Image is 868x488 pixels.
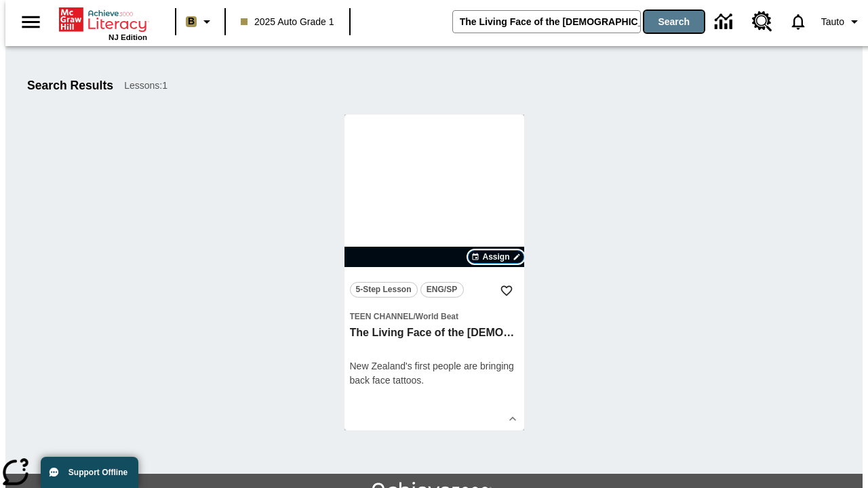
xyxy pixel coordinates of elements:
button: Search [644,11,704,33]
input: search field [453,11,640,33]
span: World Beat [416,312,458,321]
span: 5-Step Lesson [356,283,412,297]
span: B [188,13,195,30]
h1: Search Results [27,79,113,93]
button: Show Details [502,409,523,429]
span: Tauto [821,15,844,29]
button: Add to Favorites [494,279,519,303]
button: Assign Choose Dates [468,250,524,264]
button: Boost Class color is light brown. Change class color [180,9,220,34]
a: Notifications [781,4,816,39]
div: Home [59,5,147,41]
div: New Zealand's first people are bringing back face tattoos. [350,359,519,388]
span: ENG/SP [427,283,457,297]
span: Lessons : 1 [124,79,167,93]
a: Resource Center, Will open in new tab [744,3,781,40]
span: Teen Channel [350,312,414,321]
button: 5-Step Lesson [350,282,418,298]
button: Profile/Settings [816,9,868,34]
div: lesson details [344,115,524,430]
span: Assign [482,251,509,263]
span: 2025 Auto Grade 1 [241,15,334,29]
button: Open side menu [11,2,51,42]
a: Data Center [707,3,744,41]
span: Support Offline [68,468,127,477]
span: NJ Edition [108,33,147,41]
button: Support Offline [41,457,138,488]
h3: The Living Face of the Māori [350,326,519,340]
a: Home [59,6,147,33]
span: / [414,312,416,321]
span: Topic: Teen Channel/World Beat [350,309,519,323]
button: ENG/SP [420,282,464,298]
